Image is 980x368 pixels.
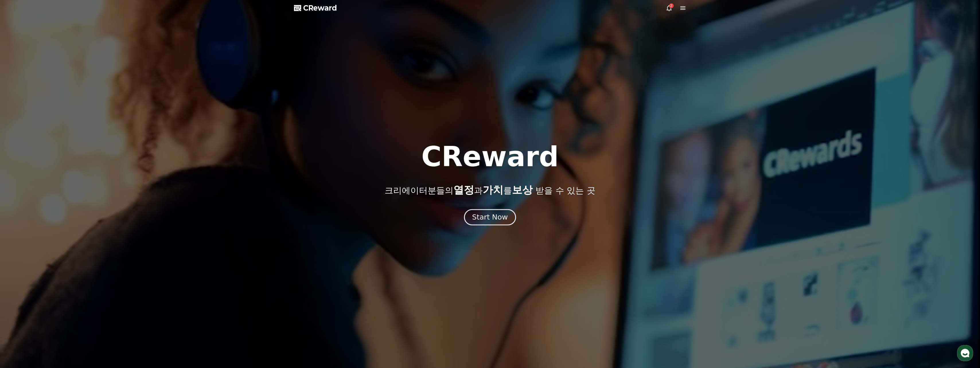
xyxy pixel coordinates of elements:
[464,209,516,226] button: Start Now
[294,3,337,13] a: CReward
[18,190,22,195] span: 홈
[483,184,503,196] span: 가치
[465,215,515,221] a: Start Now
[666,5,673,11] a: 2
[385,184,595,196] p: 크리에이터분들의 과 를 받을 수 있는 곳
[74,182,110,196] a: 설정
[669,3,674,8] div: 2
[453,184,474,196] span: 열정
[421,143,559,171] h1: CReward
[472,212,508,222] div: Start Now
[303,3,337,13] span: CReward
[2,182,38,196] a: 홈
[512,184,533,196] span: 보상
[38,182,74,196] a: 대화
[89,190,96,195] span: 설정
[52,191,59,195] span: 대화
